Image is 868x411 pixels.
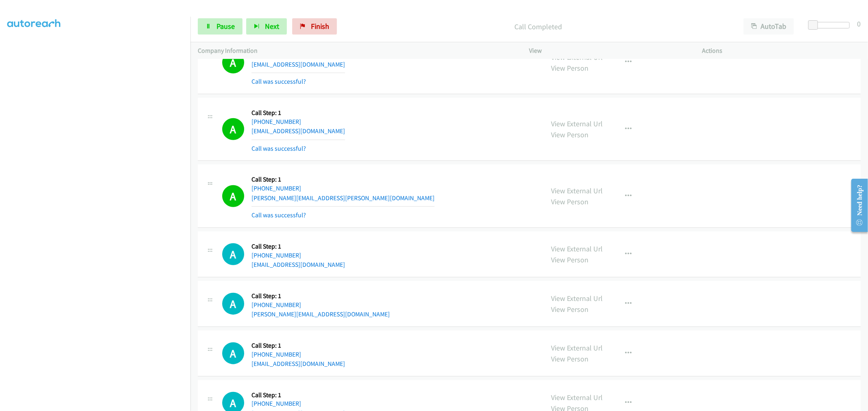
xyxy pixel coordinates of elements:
a: Call was successful? [251,211,306,219]
h5: Call Step: 1 [251,391,345,399]
h5: Call Step: 1 [251,292,390,300]
a: [PHONE_NUMBER] [251,251,301,259]
a: View Person [551,255,589,264]
button: Next [246,18,287,35]
a: View Person [551,305,589,314]
span: Next [265,22,279,31]
a: View External Url [551,52,603,62]
a: Finish [292,18,337,35]
a: [EMAIL_ADDRESS][DOMAIN_NAME] [251,261,345,268]
h1: A [222,293,244,315]
div: 0 [857,18,861,29]
h5: Call Step: 1 [251,175,435,184]
a: View External Url [551,393,603,402]
a: View External Url [551,119,603,128]
a: View Person [551,130,589,139]
h1: A [222,52,244,74]
p: Actions [702,46,861,56]
a: [PERSON_NAME][EMAIL_ADDRESS][PERSON_NAME][DOMAIN_NAME] [251,194,435,202]
span: Pause [216,22,235,31]
a: Call was successful? [251,145,306,152]
a: [EMAIL_ADDRESS][DOMAIN_NAME] [251,360,345,368]
a: View Person [551,197,589,206]
iframe: Resource Center [845,173,868,238]
p: Call Completed [348,21,729,32]
a: [PHONE_NUMBER] [251,350,301,358]
button: AutoTab [743,18,794,35]
iframe: To enrich screen reader interactions, please activate Accessibility in Grammarly extension settings [7,24,190,410]
a: View External Url [551,244,603,253]
p: Company Information [198,46,515,56]
div: The call is yet to be attempted [222,293,244,315]
a: View Person [551,354,589,363]
h5: Call Step: 1 [251,342,345,350]
div: The call is yet to be attempted [222,243,244,265]
span: Finish [311,22,329,31]
h5: Call Step: 1 [251,242,345,251]
h1: A [222,342,244,364]
a: [PERSON_NAME][EMAIL_ADDRESS][DOMAIN_NAME] [251,310,390,318]
p: View [529,46,688,56]
a: [PHONE_NUMBER] [251,118,301,125]
h1: A [222,185,244,207]
a: View External Url [551,186,603,195]
h1: A [222,243,244,265]
a: [EMAIL_ADDRESS][DOMAIN_NAME] [251,127,345,135]
h5: Call Step: 1 [251,109,345,117]
a: [PHONE_NUMBER] [251,400,301,407]
h1: A [222,118,244,140]
a: Pause [198,18,243,35]
a: [EMAIL_ADDRESS][DOMAIN_NAME] [251,61,345,68]
a: [PHONE_NUMBER] [251,184,301,192]
a: View External Url [551,294,603,303]
a: Call was successful? [251,78,306,85]
a: View Person [551,63,589,73]
a: [PHONE_NUMBER] [251,301,301,309]
a: View External Url [551,343,603,353]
